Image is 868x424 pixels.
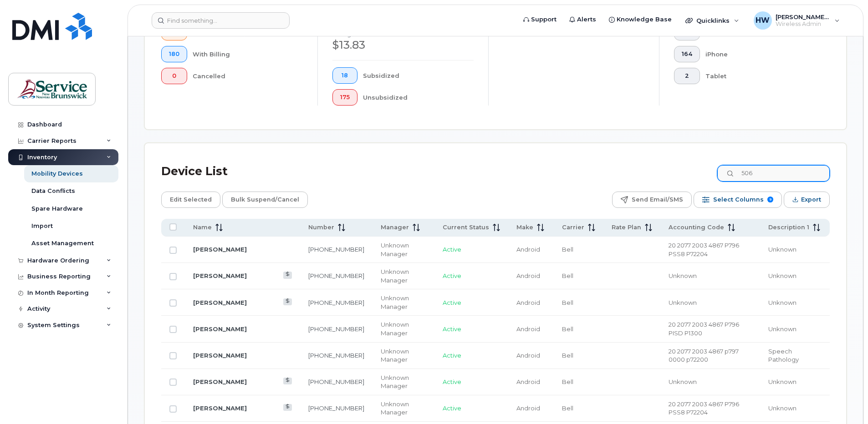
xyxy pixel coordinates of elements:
span: 9 [767,197,773,202]
a: [PHONE_NUMBER] [308,299,364,306]
span: Edit Selected [170,193,212,207]
span: Make [516,223,533,232]
span: Android [516,272,540,279]
div: Device List [161,160,228,183]
a: [PERSON_NAME] [193,352,247,359]
div: Tablet [705,68,816,84]
a: [PHONE_NUMBER] [308,246,364,253]
a: [PHONE_NUMBER] [308,352,364,359]
span: Bulk Suspend/Cancel [231,193,299,207]
div: Unknown Manager [381,294,426,311]
a: Knowledge Base [602,10,678,29]
div: Hueser, Wendy (ASD-S) [747,11,846,30]
input: Find something... [152,12,290,29]
a: [PHONE_NUMBER] [308,272,364,279]
span: Speech Pathology [768,348,799,363]
span: 180 [169,50,179,58]
span: Unknown [669,272,697,279]
span: Rate Plan [612,223,641,232]
div: iPhone [705,46,816,62]
span: Active [443,299,461,306]
span: Active [443,378,461,385]
a: View Last Bill [283,378,292,384]
span: Quicklinks [696,17,730,24]
span: Unknown [768,272,797,279]
span: Support [531,15,557,24]
span: Unknown [768,299,797,306]
span: Unknown [768,404,797,412]
span: Active [443,352,461,359]
span: Android [516,246,540,253]
span: Manager [381,223,409,232]
a: [PERSON_NAME] [193,378,247,385]
button: 164 [674,46,700,62]
span: Bell [562,352,573,359]
div: Unknown Manager [381,400,426,417]
button: 18 [332,67,357,84]
div: Unsubsidized [363,89,474,106]
span: Bell [562,299,573,306]
span: Name [193,223,212,232]
a: [PERSON_NAME] [193,272,247,279]
a: [PERSON_NAME] [193,325,247,333]
span: Android [516,352,540,359]
span: HW [756,15,770,26]
button: Send Email/SMS [612,192,692,208]
span: Bell [562,272,573,279]
span: 20 2077 2003 4867 P796 PISD P1300 [669,321,739,337]
button: 2 [674,68,700,84]
span: Accounting Code [669,223,724,232]
a: [PERSON_NAME] [193,246,247,253]
span: Active [443,325,461,333]
span: Active [443,404,461,412]
span: Active [443,272,461,279]
span: Description 1 [768,223,809,232]
button: 180 [161,46,187,62]
span: Knowledge Base [617,15,672,24]
span: Current Status [443,223,489,232]
div: With Billing [193,46,303,62]
span: Android [516,404,540,412]
a: Alerts [563,10,602,29]
button: 0 [161,68,187,84]
span: Android [516,325,540,333]
span: 20 2077 2003 4867 P796 PSS8 P72204 [669,400,739,416]
div: $13.83 [332,37,474,53]
div: Unknown Manager [381,347,426,364]
span: Bell [562,325,573,333]
div: Unknown Manager [381,374,426,390]
a: View Last Bill [283,298,292,305]
button: Bulk Suspend/Cancel [222,192,308,208]
a: [PERSON_NAME] [193,299,247,306]
a: View Last Bill [283,404,292,411]
span: 20 2077 2003 4867 p797 0000 p72200 [669,348,739,363]
a: Support [517,10,563,29]
span: Export [801,193,821,207]
span: 20 2077 2003 4867 P796 PSS8 P72204 [669,242,739,257]
span: Wireless Admin [776,20,830,28]
a: [PHONE_NUMBER] [308,378,364,385]
span: Unknown [768,378,797,385]
span: Carrier [562,223,584,232]
a: [PHONE_NUMBER] [308,325,364,333]
span: 0 [169,72,179,80]
span: Alerts [577,15,596,24]
button: Edit Selected [161,192,220,208]
span: Android [516,378,540,385]
span: Unknown [669,378,697,385]
div: Unknown Manager [381,241,426,258]
div: Cancelled [193,68,303,84]
span: 2 [682,72,692,80]
a: [PHONE_NUMBER] [308,404,364,412]
span: Bell [562,378,573,385]
span: [PERSON_NAME] (ASD-S) [776,13,830,20]
span: Unknown [768,325,797,333]
div: Unknown Manager [381,320,426,337]
span: Bell [562,246,573,253]
div: Unknown Manager [381,268,426,284]
button: Export [784,192,830,208]
input: Search Device List ... [717,165,830,182]
span: Android [516,299,540,306]
a: View Last Bill [283,272,292,278]
span: 175 [340,94,350,101]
